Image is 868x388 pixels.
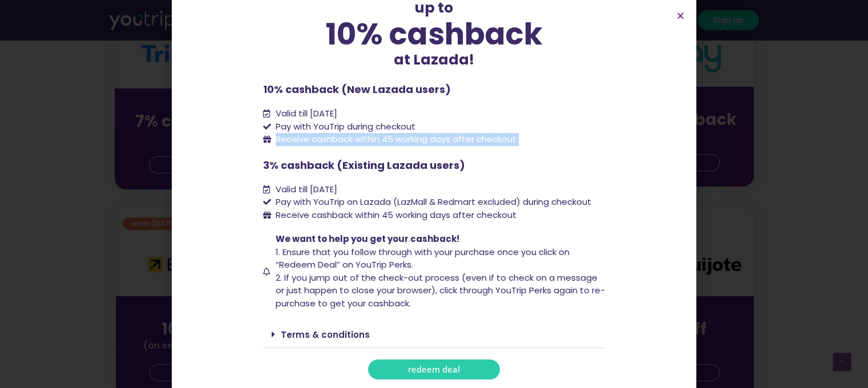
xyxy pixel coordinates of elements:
span: 2. If you jump out of the check-out process (even if to check on a message or just happen to clos... [276,272,605,309]
span: Pay with YouTrip on Lazada (LazMall & Redmart excluded) during checkout [273,196,591,209]
a: Close [676,11,685,20]
div: Terms & conditions [263,321,605,348]
p: 10% cashback (New Lazada users) [263,82,605,97]
span: redeem deal [408,365,460,374]
span: 1. Ensure that you follow through with your purchase once you click on “Redeem Deal” on YouTrip P... [276,246,570,271]
div: 10% cashback [263,19,605,49]
a: redeem deal [368,359,500,379]
span: We want to help you get your cashback! [276,233,459,245]
span: Valid till [DATE] [273,183,337,196]
a: Terms & conditions [281,329,370,341]
span: Pay with YouTrip during checkout [273,120,415,134]
span: Receive cashback within 45 working days after checkout [273,133,516,146]
p: 3% cashback (Existing Lazada users) [263,157,605,173]
span: Valid till [DATE] [273,107,337,120]
span: Receive cashback within 45 working days after checkout [273,209,516,222]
